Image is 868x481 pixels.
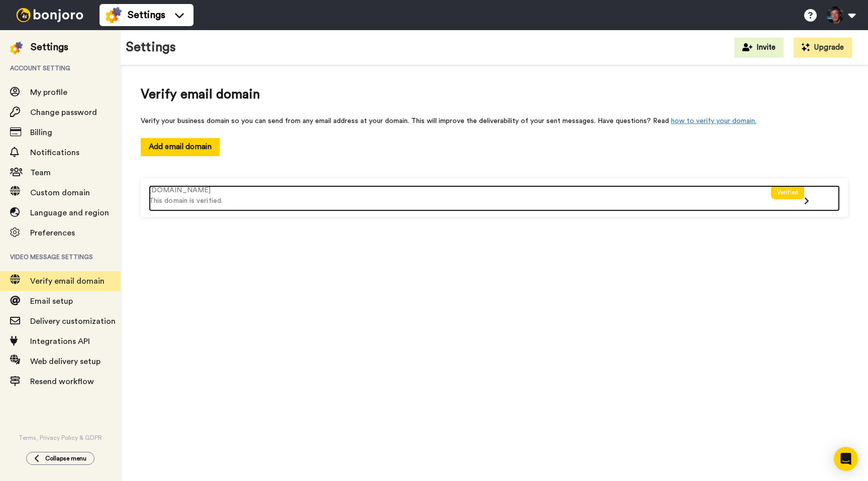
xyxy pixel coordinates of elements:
[30,169,51,177] span: Team
[794,38,852,58] button: Upgrade
[149,186,840,194] a: [DOMAIN_NAME]This domain is verified.Verified
[149,185,771,196] div: [DOMAIN_NAME]
[31,40,68,54] div: Settings
[30,229,75,237] span: Preferences
[30,129,52,137] span: Billing
[30,378,94,386] span: Resend workflow
[106,7,122,23] img: settings-colored.svg
[141,116,848,126] div: Verify your business domain so you can send from any email address at your domain. This will impr...
[128,8,165,22] span: Settings
[141,85,848,104] span: Verify email domain
[834,447,858,471] div: Open Intercom Messenger
[30,88,67,96] span: My profile
[149,196,771,206] p: This domain is verified.
[45,454,86,462] span: Collapse menu
[30,357,101,366] span: Web delivery setup
[10,42,23,54] img: settings-colored.svg
[30,277,105,285] span: Verify email domain
[30,317,116,325] span: Delivery customization
[26,452,94,465] button: Collapse menu
[30,297,73,305] span: Email setup
[126,40,176,55] h1: Settings
[141,138,220,156] button: Add email domain
[30,189,90,197] span: Custom domain
[771,185,805,199] div: Verified
[734,38,784,58] button: Invite
[12,8,87,22] img: bj-logo-header-white.svg
[30,149,79,157] span: Notifications
[671,117,756,125] a: how to verify your domain.
[30,337,90,345] span: Integrations API
[30,209,109,217] span: Language and region
[30,108,97,116] span: Change password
